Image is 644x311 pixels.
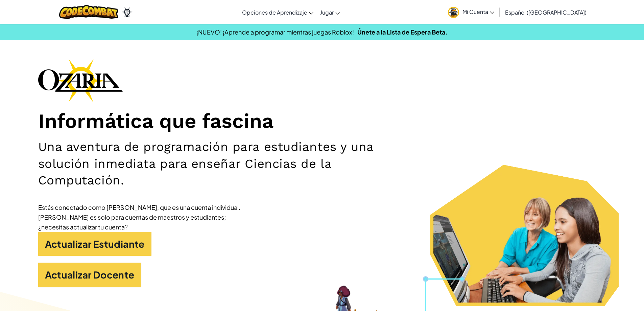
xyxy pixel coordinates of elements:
a: Actualizar Estudiante [38,232,151,256]
img: Ozaria branding logo [38,59,123,102]
img: CodeCombat logo [59,5,118,19]
a: Actualizar Docente [38,263,141,287]
a: Únete a la Lista de Espera Beta. [357,28,448,36]
h1: Informática que fascina [38,109,606,134]
h2: Una aventura de programación para estudiantes y una solución inmediata para enseñar Ciencias de l... [38,138,419,188]
span: Español ([GEOGRAPHIC_DATA]) [505,9,587,16]
span: Jugar [320,9,334,16]
div: Estás conectado como [PERSON_NAME], que es una cuenta individual. [PERSON_NAME] es solo para cuen... [38,202,241,232]
a: Jugar [317,3,343,21]
span: Opciones de Aprendizaje [242,9,307,16]
img: Ozaria [122,7,133,17]
a: Opciones de Aprendizaje [239,3,317,21]
a: Español ([GEOGRAPHIC_DATA]) [502,3,590,21]
span: Mi Cuenta [462,8,494,15]
a: Mi Cuenta [445,1,498,23]
img: avatar [448,7,459,18]
span: ¡NUEVO! ¡Aprende a programar mientras juegas Roblox! [196,28,354,36]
